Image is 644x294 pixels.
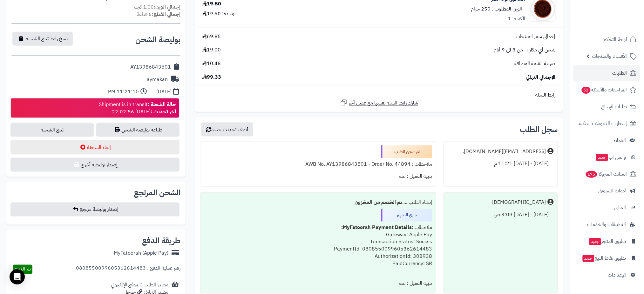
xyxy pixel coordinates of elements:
a: المراجعات والأسئلة52 [573,82,640,97]
h2: الشحن المرتجع [134,189,180,197]
span: المراجعات والأسئلة [581,85,627,94]
button: إصدار بوليصة أخرى [10,158,180,172]
span: جديد [589,238,601,245]
div: [DEMOGRAPHIC_DATA] [492,199,546,206]
span: شارك رابط السلة نفسها مع عميل آخر [349,99,418,107]
div: [DATE] - [DATE] 3:09 ص [448,209,554,221]
div: [DATE] [156,88,172,96]
span: الإعدادات [608,271,626,279]
span: التطبيقات والخدمات [587,220,626,229]
div: ملاحظات : AWB No. AY13986843501 - Order No. 44894 [204,158,432,170]
strong: آخر تحديث : [151,108,176,116]
span: تطبيق نقاط البيع [582,254,626,263]
div: 11:21:10 PM [108,88,139,96]
b: تم الخصم من المخزون [355,199,402,206]
div: تنبيه العميل : نعم [204,277,432,290]
span: إجمالي سعر المنتجات [516,33,556,40]
img: logo-2.png [601,17,638,30]
span: لوحة التحكم [604,35,627,44]
a: وآتس آبجديد [573,150,640,165]
a: السلات المتروكة175 [573,166,640,182]
span: 52 [582,87,591,94]
span: العملاء [614,136,626,145]
span: إشعارات التحويلات البنكية [579,119,627,128]
h3: سجل الطلب [520,126,558,133]
small: 1.00 كجم [133,3,180,11]
a: تطبيق نقاط البيعجديد [573,251,640,266]
a: طلبات الإرجاع [573,99,640,114]
a: الإعدادات [573,267,640,283]
button: إصدار بوليصة مرتجع [10,203,180,217]
a: لوحة التحكم [573,32,640,47]
a: تطبيق المتجرجديد [573,234,640,249]
span: شحن أي مكان - من 3 الى 9 أيام [494,46,556,54]
span: الأقسام والمنتجات [592,52,627,61]
div: [DATE] - [DATE] 11:21 م [448,157,554,170]
button: أضف تحديث جديد [201,123,253,137]
span: 19.00 [202,46,221,54]
a: شارك رابط السلة نفسها مع عميل آخر [340,99,418,107]
div: Open Intercom Messenger [10,269,25,284]
div: رقم عملية الدفع : 0808550099605362614483 [76,265,180,274]
button: نسخ رابط تتبع الشحنة [12,32,73,46]
span: تطبيق المتجر [589,237,626,246]
b: MyFatoorah Payment Details: [341,224,412,231]
span: أدوات التسويق [599,186,626,195]
small: 5 قطعة [137,10,180,18]
a: تتبع الشحنة [10,123,94,137]
span: 69.85 [202,33,221,40]
h2: بوليصة الشحن [135,36,180,43]
div: الوحدة: 19.50 [202,10,237,17]
div: [EMAIL_ADDRESS][DOMAIN_NAME]. [463,148,546,155]
span: ضريبة القيمة المضافة [515,60,556,67]
a: التقارير [573,200,640,215]
div: رابط السلة [198,91,560,99]
span: التقارير [614,203,626,212]
span: تم الدفع [15,265,31,273]
div: aymakan [147,76,168,83]
div: إنشاء الطلب .... [204,197,432,209]
span: 99.33 [202,74,221,81]
small: - الوزن المطلوب : 250 جرام [471,5,525,13]
a: الطلبات [573,65,640,81]
span: طلبات الإرجاع [601,102,627,111]
div: الكمية: 1 [508,15,525,23]
span: نسخ رابط تتبع الشحنة [26,35,68,43]
span: الطلبات [613,69,627,77]
span: جديد [583,255,594,262]
a: التطبيقات والخدمات [573,217,640,232]
div: AY13986843501 [130,63,171,71]
a: العملاء [573,133,640,148]
div: MyFatoorah (Apple Pay) [114,250,168,257]
strong: حالة الشحنة : [148,101,176,108]
a: طباعة بوليصة الشحن [96,123,180,137]
span: الإجمالي النهائي [526,74,556,81]
span: 10.48 [202,60,221,67]
strong: إجمالي القطع: [152,10,180,18]
div: تم شحن الطلب [381,145,432,158]
div: 19.50 [202,0,221,8]
h2: طريقة الدفع [142,237,180,245]
a: أدوات التسويق [573,183,640,198]
span: 175 [586,171,597,178]
span: جديد [596,154,608,161]
button: إلغاء الشحنة [10,140,180,155]
div: Shipment is in transit [DATE] 22:02:56 [99,101,176,116]
div: ملاحظات : Gateway: Apple Pay Transaction Status: Succss PaymentId: 0808550099605362614483 Authori... [204,222,432,277]
strong: إجمالي الوزن: [154,3,180,11]
a: إشعارات التحويلات البنكية [573,116,640,131]
div: جاري التجهيز [381,209,432,222]
span: وآتس آب [596,153,626,162]
span: السلات المتروكة [585,170,627,178]
div: تنبيه العميل : نعم [204,170,432,183]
